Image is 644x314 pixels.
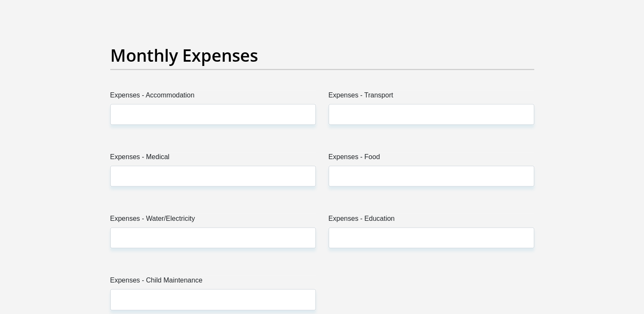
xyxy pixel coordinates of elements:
label: Expenses - Child Maintenance [110,275,316,289]
label: Expenses - Transport [329,90,534,104]
input: Expenses - Food [329,166,534,186]
input: Expenses - Transport [329,104,534,125]
input: Expenses - Education [329,227,534,248]
label: Expenses - Accommodation [110,90,316,104]
h2: Monthly Expenses [110,45,534,66]
input: Expenses - Medical [110,166,316,186]
label: Expenses - Water/Electricity [110,214,316,227]
input: Expenses - Accommodation [110,104,316,125]
input: Expenses - Child Maintenance [110,289,316,310]
input: Expenses - Water/Electricity [110,227,316,248]
label: Expenses - Medical [110,152,316,166]
label: Expenses - Education [329,214,534,227]
label: Expenses - Food [329,152,534,166]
